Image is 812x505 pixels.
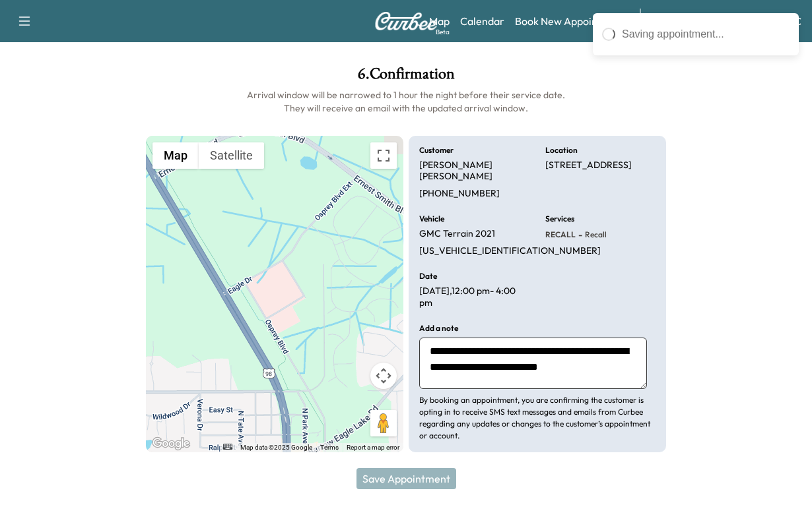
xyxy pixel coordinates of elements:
a: Open this area in Google Maps (opens a new window) [149,435,193,452]
p: [DATE] , 12:00 pm - 4:00 pm [419,285,529,309]
span: RECALL [545,229,576,240]
h6: Services [545,215,574,223]
a: Book New Appointment [515,13,626,29]
button: Show satellite imagery [199,142,264,169]
button: Keyboard shortcuts [223,444,232,450]
p: GMC Terrain 2021 [419,228,495,240]
h6: Vehicle [419,215,444,223]
h6: Arrival window will be narrowed to 1 hour the night before their service date. They will receive ... [146,88,666,115]
span: - [576,228,582,241]
div: Saving appointment... [622,26,790,42]
h6: Customer [419,146,454,154]
a: Terms [320,444,339,451]
p: By booking an appointment, you are confirming the customer is opting in to receive SMS text messa... [419,394,656,442]
a: MapBeta [429,13,450,29]
h6: Location [545,146,578,154]
p: [STREET_ADDRESS] [545,160,632,171]
div: Beta [436,27,450,37]
img: Curbee Logo [374,12,438,30]
p: [PERSON_NAME] [PERSON_NAME] [419,160,529,183]
button: Show street map [152,142,199,169]
a: Calendar [460,13,504,29]
p: [PHONE_NUMBER] [419,188,500,200]
button: Map camera controls [370,363,397,389]
a: Report a map error [347,444,399,451]
img: Google [149,435,193,452]
h6: Date [419,272,437,280]
p: [US_VEHICLE_IDENTIFICATION_NUMBER] [419,245,601,257]
span: Map data ©2025 Google [240,444,312,451]
button: Drag Pegman onto the map to open Street View [370,410,397,436]
h6: Add a note [419,324,458,332]
h1: 6 . Confirmation [146,66,666,88]
span: Recall [582,229,607,240]
button: Toggle fullscreen view [370,142,397,169]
